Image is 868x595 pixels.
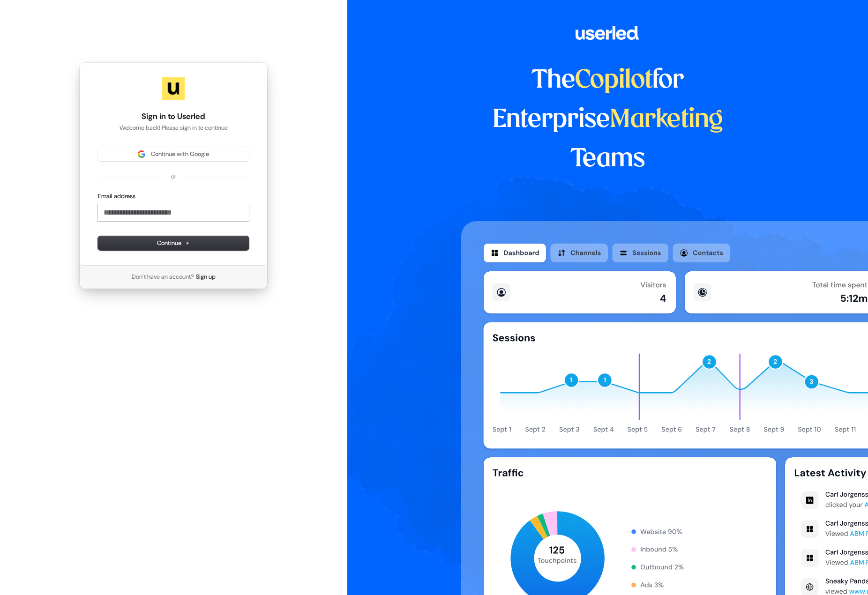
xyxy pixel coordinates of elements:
[98,192,135,201] label: Email address
[157,239,190,247] span: Continue
[575,68,652,93] span: Copilot
[98,236,249,250] button: Continue
[98,111,249,122] h1: Sign in to Userled
[132,273,194,281] span: Don’t have an account?
[610,108,723,132] span: Marketing
[196,273,216,281] a: Sign up
[151,150,209,158] span: Continue with Google
[171,172,176,181] p: or
[162,77,185,100] img: Userled
[98,124,249,132] p: Welcome back! Please sign in to continue
[461,61,754,179] h1: The for Enterprise Teams
[138,150,145,158] img: Sign in with Google
[98,147,249,161] button: Sign in with GoogleContinue with Google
